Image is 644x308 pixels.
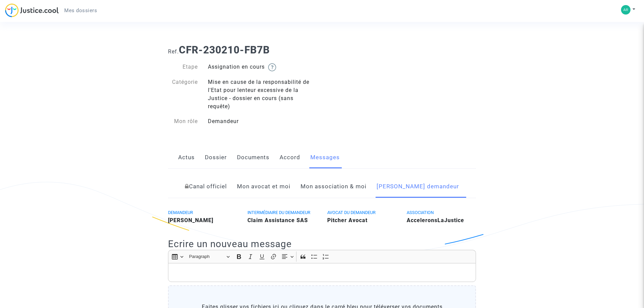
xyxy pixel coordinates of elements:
a: Canal officiel [185,175,227,198]
a: Mon association & moi [301,175,366,198]
a: Dossier [205,146,227,169]
span: ASSOCIATION [407,210,434,215]
span: Ref. [168,48,179,55]
b: [PERSON_NAME] [168,217,213,223]
img: 17dfb69830fe2fca01516c679188ff9b [621,5,630,15]
div: Mise en cause de la responsabilité de l'Etat pour lenteur excessive de la Justice - dossier en co... [203,78,322,111]
div: Catégorie [163,78,203,111]
span: AVOCAT DU DEMANDEUR [327,210,376,215]
div: Rich Text Editor, main [168,263,476,282]
button: Paragraph [186,252,233,262]
span: INTERMÉDIAIRE DU DEMANDEUR [247,210,310,215]
span: DEMANDEUR [168,210,193,215]
a: Mon avocat et moi [237,175,290,198]
div: Mon rôle [163,117,203,125]
img: help.svg [268,63,276,71]
a: [PERSON_NAME] demandeur [377,175,459,198]
div: Assignation en cours [203,63,322,71]
a: Accord [280,146,300,169]
b: CFR-230210-FB7B [179,44,270,56]
div: Editor toolbar [168,250,476,263]
a: Mes dossiers [59,5,102,16]
b: Pitcher Avocat [327,217,367,223]
div: Etape [163,63,203,71]
img: jc-logo.svg [5,3,59,17]
span: Paragraph [189,253,224,261]
span: Mes dossiers [64,7,97,14]
h2: Ecrire un nouveau message [168,238,476,250]
b: AcceleronsLaJustice [407,217,464,223]
a: Documents [237,146,269,169]
a: Actus [178,146,195,169]
a: Messages [310,146,340,169]
div: Demandeur [203,117,322,125]
b: Claim Assistance SAS [247,217,308,223]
